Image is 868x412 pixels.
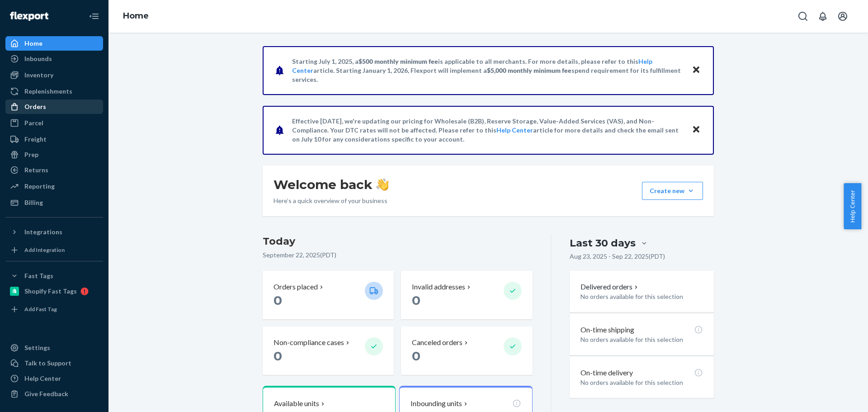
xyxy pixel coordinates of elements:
p: On-time shipping [580,325,634,335]
a: Returns [5,163,103,177]
div: Inventory [24,71,53,80]
div: Billing [24,198,43,207]
span: $5,000 monthly minimum fee [487,66,571,74]
span: 0 [274,293,282,308]
p: On-time delivery [580,368,633,378]
p: Aug 23, 2025 - Sep 22, 2025 ( PDT ) [570,252,665,261]
img: hand-wave emoji [376,178,389,191]
div: Integrations [24,227,62,237]
button: Help Center [844,183,861,229]
div: Inbounds [24,54,52,63]
a: Inventory [5,68,103,82]
p: Orders placed [274,282,318,292]
p: Starting July 1, 2025, a is applicable to all merchants. For more details, please refer to this a... [292,57,683,84]
div: Reporting [24,182,55,191]
a: Reporting [5,179,103,194]
p: Non-compliance cases [274,337,344,348]
div: Add Fast Tag [24,305,57,313]
p: Effective [DATE], we're updating our pricing for Wholesale (B2B), Reserve Storage, Value-Added Se... [292,117,683,144]
a: Home [5,36,103,51]
p: No orders available for this selection [580,378,703,387]
a: Add Integration [5,243,103,257]
button: Invalid addresses 0 [401,271,532,319]
p: Inbounding units [410,398,462,409]
span: 0 [274,348,282,364]
div: Replenishments [24,87,72,96]
a: Inbounds [5,52,103,66]
div: Prep [24,150,38,159]
a: Home [123,11,149,21]
a: Help Center [496,126,533,134]
span: 0 [412,348,420,364]
a: Replenishments [5,84,103,99]
button: Close [690,123,702,137]
button: Fast Tags [5,269,103,283]
p: September 22, 2025 ( PDT ) [263,251,533,260]
button: Open account menu [834,7,852,25]
a: Parcel [5,116,103,130]
div: Last 30 days [570,236,636,250]
a: Talk to Support [5,356,103,370]
button: Integrations [5,225,103,239]
div: Settings [24,343,50,352]
p: Here’s a quick overview of your business [274,196,389,205]
p: No orders available for this selection [580,335,703,344]
button: Open Search Box [794,7,812,25]
div: Talk to Support [24,359,71,368]
div: Add Integration [24,246,65,254]
div: Freight [24,135,47,144]
ol: breadcrumbs [116,3,156,29]
p: Available units [274,398,319,409]
a: Settings [5,341,103,355]
button: Delivered orders [580,282,640,292]
button: Close Navigation [85,7,103,25]
a: Add Fast Tag [5,302,103,317]
a: Orders [5,99,103,114]
button: Non-compliance cases 0 [263,327,394,375]
button: Canceled orders 0 [401,327,532,375]
p: Canceled orders [412,337,462,348]
h1: Welcome back [274,176,389,193]
div: Home [24,39,42,48]
div: Help Center [24,374,61,383]
button: Give Feedback [5,387,103,401]
h3: Today [263,234,533,249]
button: Open notifications [814,7,832,25]
a: Billing [5,195,103,210]
a: Shopify Fast Tags [5,284,103,298]
div: Returns [24,166,48,175]
div: Shopify Fast Tags [24,287,77,296]
p: No orders available for this selection [580,292,703,301]
div: Fast Tags [24,271,53,280]
div: Give Feedback [24,389,68,398]
button: Create new [642,182,703,200]
a: Freight [5,132,103,147]
button: Close [690,64,702,77]
span: 0 [412,293,420,308]
a: Help Center [5,371,103,386]
button: Orders placed 0 [263,271,394,319]
a: Prep [5,147,103,162]
span: $500 monthly minimum fee [359,57,438,65]
div: Orders [24,102,46,111]
img: Flexport logo [10,12,48,21]
p: Invalid addresses [412,282,465,292]
div: Parcel [24,118,43,128]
